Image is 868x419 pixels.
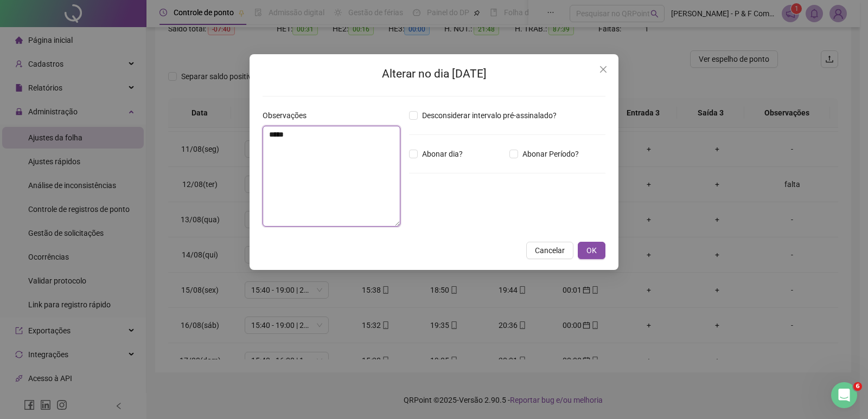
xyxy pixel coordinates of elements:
[418,109,561,121] span: Desconsiderar intervalo pré-assinalado?
[263,65,605,83] h2: Alterar no dia [DATE]
[418,148,467,160] span: Abonar dia?
[595,61,612,78] button: Close
[831,382,857,408] iframe: Intercom live chat
[263,109,314,121] label: Observações
[599,65,608,74] span: close
[586,244,597,256] span: OK
[853,382,862,391] span: 6
[535,244,565,256] span: Cancelar
[526,242,573,259] button: Cancelar
[518,148,583,160] span: Abonar Período?
[578,242,605,259] button: OK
